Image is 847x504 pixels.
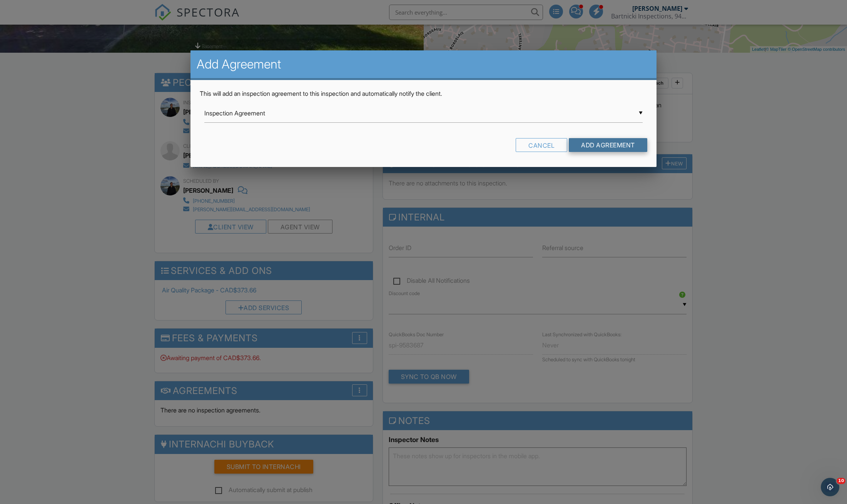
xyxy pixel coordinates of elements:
input: Add Agreement [569,138,647,152]
h2: Add Agreement [197,57,650,72]
iframe: Intercom live chat [821,478,839,496]
div: Cancel [516,138,567,152]
p: This will add an inspection agreement to this inspection and automatically notify the client. [200,89,647,98]
span: 10 [837,478,845,484]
